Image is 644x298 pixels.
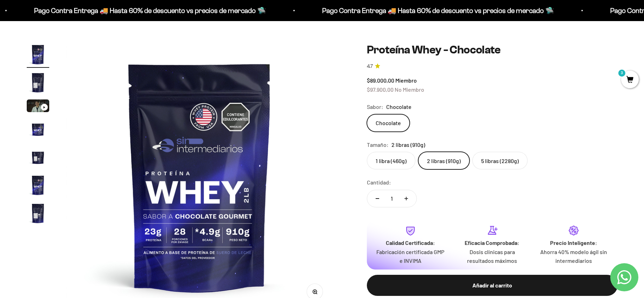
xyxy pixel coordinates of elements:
div: Más detalles sobre la fecha exacta de entrega. [8,54,146,66]
p: Pago Contra Entrega 🚚 Hasta 60% de descuento vs precios de mercado 🛸 [319,5,551,16]
img: Proteína Whey - Chocolate [27,202,49,225]
button: Ir al artículo 6 [27,174,49,199]
h1: Proteína Whey - Chocolate [367,43,618,57]
span: 2 libras (910g) [391,140,425,149]
span: Miembro [395,77,417,84]
span: Enviar [115,105,145,117]
button: Aumentar cantidad [396,190,416,207]
legend: Sabor: [367,102,383,111]
a: 3 [621,76,639,84]
span: No Miembro [395,86,424,93]
p: Pago Contra Entrega 🚚 Hasta 60% de descuento vs precios de mercado 🛸 [31,5,263,16]
p: Dosis clínicas para resultados máximos [457,247,527,265]
mark: 3 [618,69,626,77]
button: Ir al artículo 7 [27,202,49,227]
div: La confirmación de la pureza de los ingredientes. [8,82,146,101]
a: 4.74.7 de 5.0 estrellas [367,63,618,70]
img: Proteína Whey - Chocolate [27,174,49,196]
div: Un aval de expertos o estudios clínicos en la página. [8,33,146,52]
p: Ahorra 40% modelo ágil sin intermediarios [538,247,609,265]
p: Fabricación certificada GMP e INVIMA [375,247,446,265]
strong: Calidad Certificada: [386,239,435,246]
span: $89.000,00 [367,77,394,84]
span: Chocolate [386,102,412,111]
strong: Eficacia Comprobada: [465,239,519,246]
button: Añadir al carrito [367,275,618,296]
button: Ir al artículo 3 [27,99,49,114]
img: Proteína Whey - Chocolate [27,43,49,66]
p: ¿Qué te daría la seguridad final para añadir este producto a tu carrito? [8,11,146,27]
img: Proteína Whey - Chocolate [27,146,49,168]
span: 4.7 [367,63,373,70]
label: Cantidad: [367,178,391,187]
button: Ir al artículo 5 [27,146,49,170]
button: Ir al artículo 2 [27,71,49,96]
div: Añadir al carrito [381,281,604,290]
span: $97.900,00 [367,86,394,93]
button: Reducir cantidad [367,190,388,207]
button: Ir al artículo 1 [27,43,49,68]
strong: Precio Inteligente: [550,239,597,246]
img: Proteína Whey - Chocolate [27,118,49,140]
button: Enviar [114,105,146,117]
div: Un mensaje de garantía de satisfacción visible. [8,68,146,80]
img: Proteína Whey - Chocolate [27,71,49,94]
legend: Tamaño: [367,140,389,149]
button: Ir al artículo 4 [27,118,49,142]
